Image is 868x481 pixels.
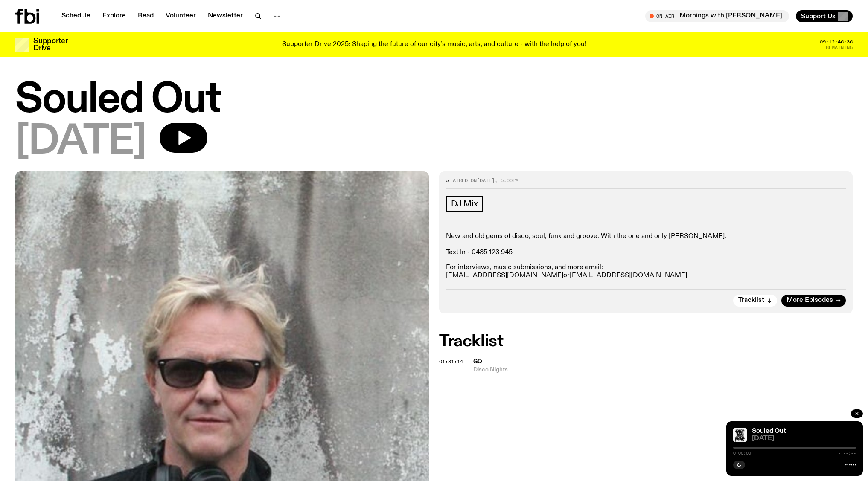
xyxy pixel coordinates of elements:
[733,451,751,455] span: 0:00:00
[439,334,853,349] h2: Tracklist
[786,297,833,304] span: More Episodes
[15,81,853,119] h1: Souled Out
[33,38,67,52] h3: Supporter Drive
[477,177,495,184] span: [DATE]
[282,41,586,49] p: Supporter Drive 2025: Shaping the future of our city’s music, arts, and culture - with the help o...
[570,272,687,279] a: [EMAIL_ADDRESS][DOMAIN_NAME]
[796,10,853,22] button: Support Us
[56,10,96,22] a: Schedule
[473,366,853,374] span: Disco Nights
[838,451,856,455] span: -:--:--
[446,272,563,279] a: [EMAIL_ADDRESS][DOMAIN_NAME]
[446,264,846,280] p: For interviews, music submissions, and more email: or
[645,10,789,22] button: On AirMornings with [PERSON_NAME]
[203,10,248,22] a: Newsletter
[733,295,777,307] button: Tracklist
[133,10,159,22] a: Read
[495,177,518,184] span: , 5:00pm
[439,358,463,365] span: 01:31:14
[752,428,786,435] a: Souled Out
[738,297,764,304] span: Tracklist
[781,295,846,307] a: More Episodes
[752,435,856,442] span: [DATE]
[473,359,482,365] span: GQ
[801,12,836,20] span: Support Us
[15,123,146,161] span: [DATE]
[97,10,131,22] a: Explore
[160,10,201,22] a: Volunteer
[446,232,846,257] p: New and old gems of disco, soul, funk and groove. With the one and only [PERSON_NAME]. Text In - ...
[820,40,853,44] span: 09:12:46:36
[439,359,463,364] button: 01:31:14
[453,177,477,184] span: Aired on
[451,199,478,209] span: DJ Mix
[826,45,853,50] span: Remaining
[446,196,483,212] a: DJ Mix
